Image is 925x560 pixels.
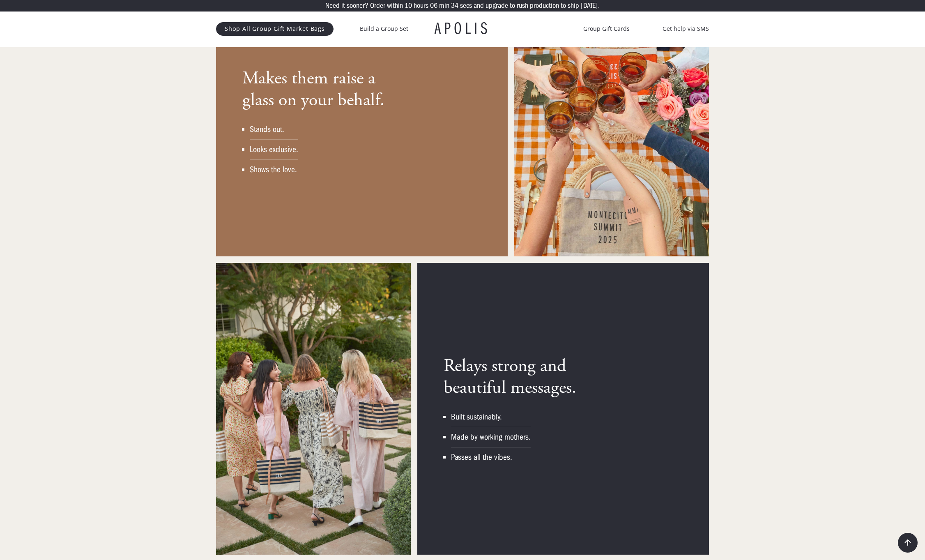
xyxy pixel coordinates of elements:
p: 06 [430,2,437,9]
p: 34 [451,2,458,9]
a: Group Gift Cards [583,24,630,34]
a: Shop All Group Gift Market Bags [216,22,334,35]
div: Looks exclusive. [250,145,298,154]
h3: Relays strong and beautiful messages. [444,355,601,399]
p: min [439,2,449,9]
p: and upgrade to rush production to ship [DATE]. [474,2,600,9]
div: Stands out. [250,124,298,134]
p: 10 [405,2,412,9]
p: secs [460,2,472,9]
p: Need it sooner? Order within [325,2,403,9]
h3: Makes them raise a glass on your behalf. [242,68,400,111]
a: APOLIS [435,21,490,37]
a: Build a Group Set [360,24,408,34]
div: Built sustainably. [451,412,531,422]
img: People celebrating at an event with a customized market sitting at the center of the table [216,263,411,555]
div: Passes all the vibes. [451,452,531,462]
div: Shows the love. [250,165,298,175]
a: Get help via SMS [663,24,709,34]
p: hours [414,2,428,9]
div: Made by working mothers. [451,432,531,442]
